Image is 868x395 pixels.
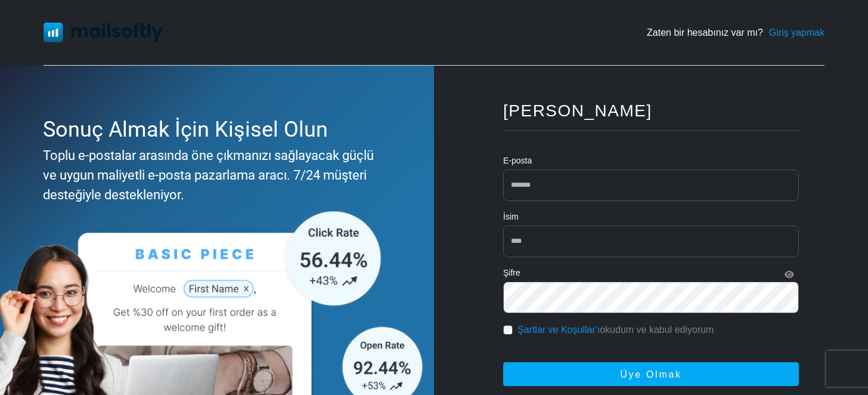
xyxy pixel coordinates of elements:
[43,148,374,202] font: Toplu e-postalar arasında öne çıkmanızı sağlayacak güçlü ve uygun maliyetli e-posta pazarlama ara...
[600,325,714,335] font: okudum ve kabul ediyorum
[503,212,519,221] font: İsim
[43,117,328,142] font: Sonuç Almak İçin Kişisel Olun
[769,27,824,38] font: Giriş yapmak
[44,23,163,42] img: Mailsoftly
[785,270,794,279] i: Şifreyi Göster
[647,27,763,38] font: Zaten bir hesabınız var mı?
[620,369,681,379] font: Üye olmak
[503,362,799,386] button: Üye olmak
[517,325,600,335] a: Şartlar ve Koşullar'ı
[503,101,652,120] font: [PERSON_NAME]
[503,156,532,165] font: E-posta
[503,268,520,277] font: Şifre
[769,26,824,40] a: Giriş yapmak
